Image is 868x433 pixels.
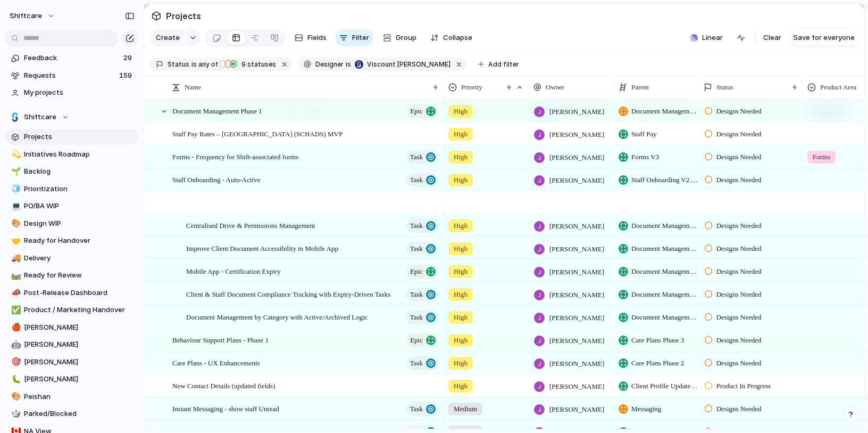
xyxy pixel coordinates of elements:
div: 🤖[PERSON_NAME] [5,337,138,353]
span: High [454,289,468,300]
span: Viscount [PERSON_NAME] [367,60,450,69]
span: Staff Onboarding V2.0 (STP) [631,175,698,185]
span: Task [410,173,423,187]
span: Initiatives Roadmap [24,149,135,160]
span: Product Area [820,82,856,93]
span: High [454,312,468,323]
button: Group [378,29,422,46]
span: Designs Needed [716,152,762,162]
span: [PERSON_NAME] [549,244,604,255]
span: Forms - Frequency for Shift-associated forms [172,150,298,162]
span: Designs Needed [716,266,762,277]
span: Status [168,60,189,69]
div: 🛤️ [11,269,19,282]
span: Staff Pay Rates – [GEOGRAPHIC_DATA] (SCHADS) MVP [172,127,343,140]
span: New Contact Details (updated fields) [172,379,276,391]
span: Epic [410,104,423,119]
span: 29 [123,53,134,63]
button: Task [406,242,438,256]
button: Task [406,150,438,164]
div: 🧊Prioritization [5,181,138,197]
button: Task [406,173,438,187]
span: Document Management Phase 1 [631,312,698,323]
span: Improve Client Document Accessibility in Mobile App [186,242,338,254]
button: 💻 [10,201,20,211]
span: Delivery [24,253,135,264]
span: Designs Needed [716,358,762,369]
span: shiftcare [10,11,42,21]
span: Mobile App - Certification Expiry [186,265,281,277]
a: 🐛[PERSON_NAME] [5,371,138,387]
div: 💻 [11,200,19,213]
a: Feedback29 [5,50,138,66]
button: is [344,59,353,70]
button: Clear [759,29,786,46]
button: Shiftcare [5,109,138,125]
button: 🎨 [10,391,20,402]
span: Document Management Phase 1 [172,104,262,117]
span: is [191,60,197,69]
div: 🎨Peishan [5,389,138,405]
span: Client Profile Updates phase 1 [631,381,698,391]
span: Care Plans Phase 2 [631,358,684,369]
div: 🌱 [11,166,19,178]
span: PO/BA WIP [24,201,135,211]
span: Designer [315,60,344,69]
a: ✅Product / Marketing Handover [5,302,138,318]
span: Instant Messaging - show staff Unread [172,402,279,414]
a: 🌱Backlog [5,164,138,179]
button: 🚚 [10,253,20,264]
button: 9 statuses [219,59,278,70]
button: isany of [189,59,220,70]
span: Medium [454,404,477,414]
div: 🎲 [11,408,19,420]
span: Shiftcare [24,112,56,122]
a: Requests159 [5,68,138,84]
span: Epic [410,333,423,348]
span: Task [410,150,423,165]
span: Product / Marketing Handover [24,305,135,315]
span: Product In Progress [716,381,771,391]
span: Document Management by Category with Active/Archived Logic [186,311,368,323]
span: Ready for Handover [24,235,135,246]
a: 🎨Design WIP [5,216,138,232]
button: Save for everyone [789,29,859,46]
span: Projects [164,6,203,26]
a: 🛤️Ready for Review [5,267,138,283]
span: High [454,152,468,162]
span: Document Management Phase 1 [631,289,698,300]
a: 🎲Parked/Blocked [5,406,138,422]
span: Task [410,241,423,256]
span: My projects [24,87,135,98]
a: 💻PO/BA WIP [5,198,138,214]
span: Prioritization [24,184,135,194]
button: shiftcare [5,7,61,24]
button: Viscount [PERSON_NAME] [352,59,453,70]
a: 🚚Delivery [5,250,138,266]
span: Epic [410,264,423,279]
button: Task [406,311,438,324]
span: Name [185,82,201,93]
button: 🐛 [10,374,20,385]
span: Create [156,32,180,43]
span: Designs Needed [716,289,762,300]
div: 📣 [11,287,19,299]
span: Add filter [488,60,519,69]
a: 📣Post-Release Dashboard [5,285,138,301]
span: Collapse [443,32,472,43]
button: Task [406,402,438,416]
span: High [454,381,468,391]
span: Status [716,82,733,93]
a: 🤝Ready for Handover [5,233,138,249]
span: [PERSON_NAME] [549,313,604,323]
div: 🧊 [11,183,19,195]
div: 🤖 [11,339,19,351]
div: 🎨 [11,390,19,403]
button: 🤖 [10,339,20,350]
button: Fields [290,29,331,46]
span: Designs Needed [716,243,762,254]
